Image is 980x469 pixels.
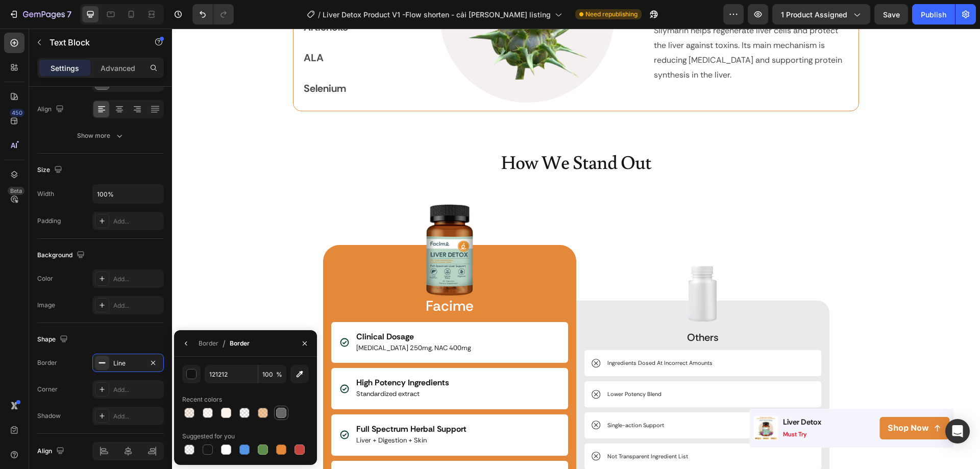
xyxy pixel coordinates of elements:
[611,389,649,399] p: liver detox
[37,249,87,262] div: Background
[101,63,135,73] p: Advanced
[37,216,61,226] div: Padding
[184,349,277,359] strong: High Potency Ingredients
[37,333,70,347] div: Shape
[413,302,648,315] p: Others
[37,358,57,367] div: Border
[945,419,970,443] div: Open Intercom Messenger
[184,361,248,369] span: Standardized extract
[8,187,24,195] div: Beta
[883,10,900,19] span: Save
[921,9,946,20] div: Publish
[172,29,980,469] iframe: Design area
[37,103,66,116] div: Align
[517,237,545,293] img: gempages_559597870093697833-d48bca5e-35e8-4fd9-acf9-8c4c9f01e6d6.png
[37,301,55,310] div: Image
[37,189,54,199] div: Width
[912,4,955,24] button: Publish
[611,402,649,410] p: must try
[716,394,757,405] p: Shop Now
[4,4,76,24] button: 7
[772,4,870,24] button: 1 product assigned
[37,274,53,283] div: Color
[199,339,218,348] div: Border
[113,217,161,226] div: Add...
[205,365,258,383] input: Eg: FFFFFF
[113,275,161,284] div: Add...
[254,176,301,268] img: gempages_559597870093697833-a69b570c-5881-432e-8119-a3fad610b6be.png
[192,4,234,24] div: Undo/Redo
[77,131,125,141] div: Show more
[37,163,64,177] div: Size
[50,36,136,48] p: Text Block
[230,339,250,348] div: Border
[113,412,161,421] div: Add...
[37,411,61,421] div: Shadow
[160,268,395,287] p: Facime
[184,407,255,416] span: Liver + Digestion + Skin
[37,385,58,394] div: Corner
[184,303,242,313] strong: Clinical Dosage
[113,385,161,394] div: Add...
[435,362,489,369] span: Lower Potency Blend
[323,9,551,20] span: Liver Detox Product V1 -Flow shorten - cải [PERSON_NAME] listing
[874,4,908,24] button: Save
[585,10,638,19] span: Need republishing
[435,424,516,431] span: Not Transparent Ingredient List
[37,127,164,145] button: Show more
[435,331,541,338] span: Ingredients Dosed At Incorrect Amounts
[184,395,295,406] strong: Full Spectrum Herbal Support
[37,445,66,458] div: Align
[435,393,492,400] span: Single-action Support
[182,432,235,441] div: Suggested for you
[184,315,299,324] span: [MEDICAL_DATA] 250mg, NAC 400mg
[182,395,222,404] div: Recent colors
[781,9,847,20] span: 1 product assigned
[318,9,321,20] span: /
[10,109,24,117] div: 450
[223,337,226,350] span: /
[67,8,71,20] p: 7
[276,370,282,379] span: %
[113,359,143,368] div: Line
[707,388,777,411] button: <p>Shop Now</p>
[113,301,161,310] div: Add...
[51,63,79,73] p: Settings
[93,185,163,203] input: Auto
